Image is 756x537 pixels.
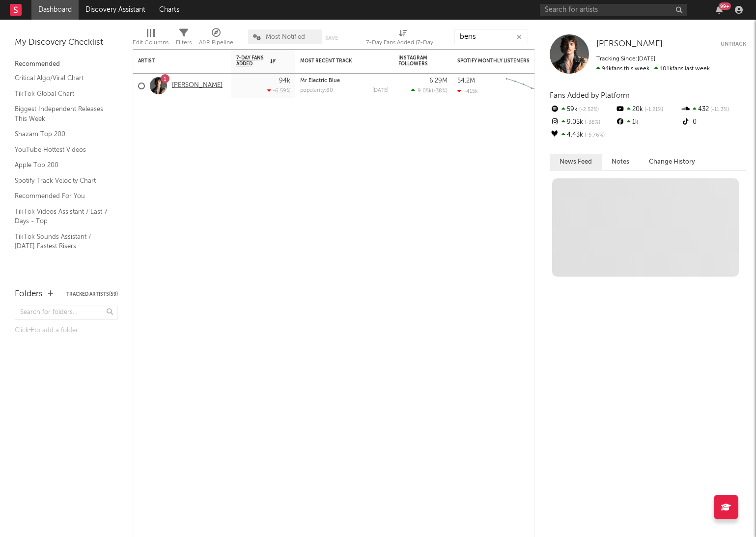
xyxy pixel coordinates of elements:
span: -38 % [433,88,446,94]
a: Mr Electric Blue [300,78,340,84]
div: [DATE] [372,88,389,93]
div: Instagram Followers [398,55,433,67]
div: 59k [550,103,615,116]
div: 0 [681,116,746,129]
span: 7-Day Fans Added [236,55,268,67]
span: [PERSON_NAME] [596,40,663,48]
div: Recommended [15,58,118,70]
a: Spotify Track Velocity Chart [15,175,108,186]
button: Save [325,35,338,41]
a: Recommended For You [15,191,108,201]
svg: Chart title [502,74,546,98]
div: -6.59 % [267,87,290,94]
div: popularity: 80 [300,88,333,93]
div: A&R Pipeline [199,37,233,49]
a: Apple Top 200 [15,160,108,170]
div: Filters [176,37,192,49]
span: Tracking Since: [DATE] [596,56,655,62]
a: [PERSON_NAME] [172,82,223,90]
button: Notes [602,154,639,170]
div: A&R Pipeline [199,25,233,53]
span: -5.76 % [583,133,605,138]
div: ( ) [411,87,448,94]
div: 99 + [719,2,731,10]
span: 94k fans this week [596,66,649,72]
div: Spotify Monthly Listeners [457,58,531,64]
div: 54.2M [457,78,475,84]
a: Critical Algo/Viral Chart [15,73,108,84]
div: 4.43k [550,129,615,141]
a: Biggest Independent Releases This Week [15,104,108,124]
a: TikTok Sounds Assistant / [DATE] Fastest Risers [15,231,108,252]
span: Fans Added by Platform [550,92,630,99]
div: 432 [681,103,746,116]
input: Search... [454,29,528,44]
div: Artist [138,58,212,64]
button: Tracked Artists(59) [66,292,118,297]
div: Edit Columns [133,37,168,49]
input: Search for artists [540,4,687,16]
button: 99+ [716,6,723,14]
div: Most Recent Track [300,58,374,64]
span: -1.21 % [643,107,663,113]
span: 101k fans last week [596,66,710,72]
button: Filter by Instagram Followers [438,56,448,66]
span: -2.52 % [578,107,599,113]
div: My Discovery Checklist [15,37,118,49]
button: News Feed [550,154,602,170]
div: 94k [279,78,290,84]
a: TikTok Global Chart [15,88,108,99]
div: 6.29M [429,78,448,84]
input: Search for folders... [15,306,118,320]
span: Most Notified [266,34,305,40]
div: Click to add a folder. [15,325,118,337]
a: TikTok Videos Assistant / Last 7 Days - Top [15,206,108,226]
div: 7-Day Fans Added (7-Day Fans Added) [366,37,440,49]
div: 7-Day Fans Added (7-Day Fans Added) [366,25,440,53]
a: Shazam Top 200 [15,129,108,140]
button: Filter by Most Recent Track [379,56,389,66]
button: Filter by Artist [217,56,226,66]
span: -11.3 % [709,107,729,113]
div: Edit Columns [133,25,168,53]
div: Filters [176,25,192,53]
span: 9.05k [418,88,432,94]
div: Folders [15,288,43,300]
div: Mr Electric Blue [300,78,389,84]
div: -415k [457,88,478,94]
button: Change History [639,154,705,170]
button: Untrack [721,39,746,49]
a: [PERSON_NAME] [596,39,663,49]
div: 20k [615,103,680,116]
a: YouTube Hottest Videos [15,144,108,155]
div: 1k [615,116,680,129]
div: 9.05k [550,116,615,129]
span: -38 % [583,120,600,125]
button: Filter by 7-Day Fans Added [280,56,290,66]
